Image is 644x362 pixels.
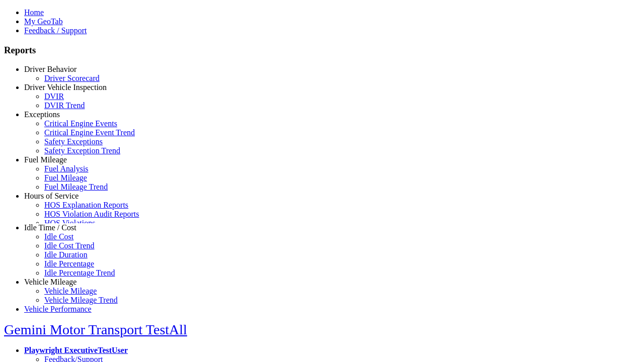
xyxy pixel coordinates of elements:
a: HOS Violations [44,219,95,227]
h3: Reports [4,45,640,56]
a: Safety Exceptions [44,137,103,146]
a: Idle Percentage [44,259,94,268]
a: Fuel Mileage [44,173,87,182]
a: Hours of Service [24,192,78,200]
a: Critical Engine Event Trend [44,128,135,137]
a: Feedback / Support [24,26,87,35]
a: My GeoTab [24,17,63,26]
a: Driver Scorecard [44,74,100,82]
a: Idle Percentage Trend [44,268,115,277]
a: Playwright ExecutiveTestUser [24,346,128,354]
a: DVIR [44,92,64,101]
a: Vehicle Mileage [24,278,76,286]
a: HOS Violation Audit Reports [44,210,139,218]
a: Idle Cost Trend [44,241,95,250]
a: Driver Vehicle Inspection [24,83,107,92]
a: Gemini Motor Transport TestAll [4,322,187,337]
a: Home [24,8,44,17]
a: Vehicle Mileage Trend [44,296,118,304]
a: Idle Cost [44,232,73,241]
a: Idle Duration [44,250,88,259]
a: Driver Behavior [24,65,76,73]
a: Safety Exception Trend [44,146,120,155]
a: Fuel Analysis [44,164,89,173]
a: Critical Engine Events [44,119,117,128]
a: Exceptions [24,110,60,119]
a: Fuel Mileage [24,155,67,164]
a: Vehicle Mileage [44,287,97,295]
a: Fuel Mileage Trend [44,183,108,191]
a: Idle Time / Cost [24,223,76,232]
a: HOS Explanation Reports [44,201,128,209]
a: DVIR Trend [44,101,85,110]
a: Vehicle Performance [24,305,92,313]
